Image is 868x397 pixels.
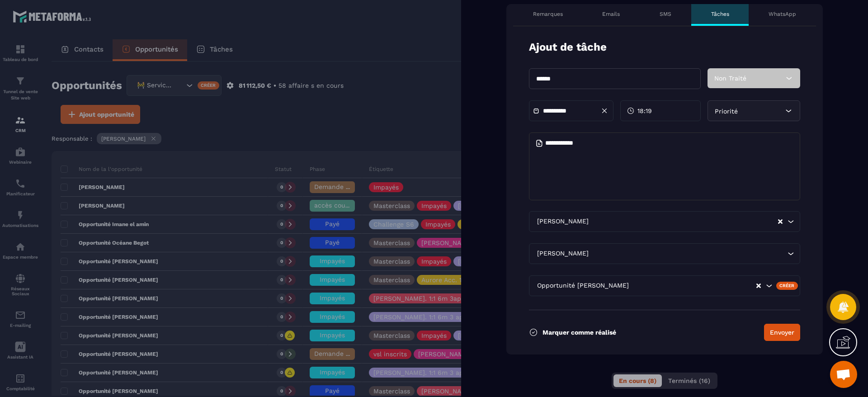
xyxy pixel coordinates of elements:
p: WhatsApp [769,10,796,18]
button: Envoyer [764,324,800,341]
div: Créer [776,282,798,290]
div: Search for option [529,275,800,296]
div: Ouvrir le chat [830,361,857,388]
p: Marquer comme réalisé [542,329,616,336]
p: Ajout de tâche [529,40,607,55]
span: [PERSON_NAME] [535,249,590,259]
div: Search for option [529,243,800,264]
input: Search for option [590,217,777,227]
button: Clear Selected [756,283,761,289]
span: [PERSON_NAME] [535,217,590,227]
span: Priorité [715,108,738,115]
span: Terminés (16) [668,377,710,384]
p: Remarques [533,10,563,18]
p: Emails [602,10,620,18]
button: Terminés (16) [663,374,716,387]
p: SMS [660,10,671,18]
button: Clear Selected [778,218,783,225]
input: Search for option [631,281,755,291]
span: Opportunité [PERSON_NAME] [535,281,631,291]
p: Tâches [711,10,729,18]
button: En cours (8) [613,374,662,387]
input: Search for option [590,249,785,259]
span: 18:19 [637,106,652,115]
div: Search for option [529,211,800,232]
span: En cours (8) [619,377,656,384]
span: Non Traité [714,75,746,82]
